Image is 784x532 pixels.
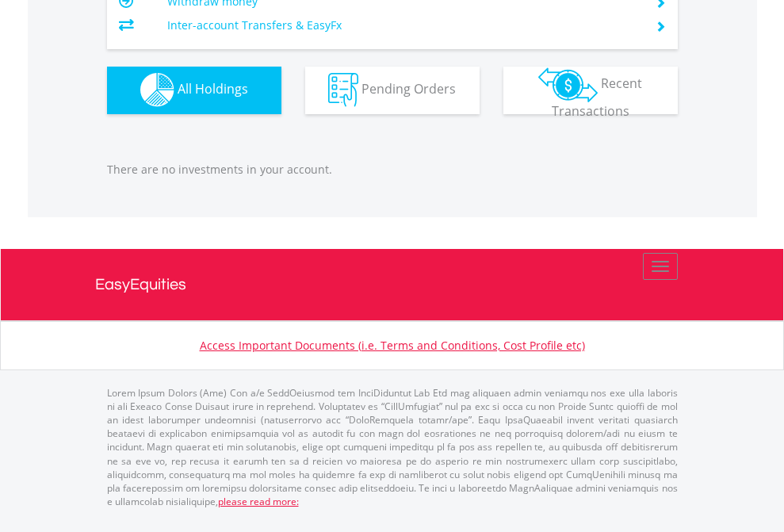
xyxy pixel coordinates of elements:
[538,67,598,102] img: transactions-zar-wht.png
[107,386,678,508] p: Lorem Ipsum Dolors (Ame) Con a/e SeddOeiusmod tem InciDiduntut Lab Etd mag aliquaen admin veniamq...
[140,73,174,107] img: holdings-wht.png
[107,162,678,178] p: There are no investments in your account.
[361,80,456,98] span: Pending Orders
[218,495,299,508] a: please read more:
[178,80,248,98] span: All Holdings
[200,338,585,353] a: Access Important Documents (i.e. Terms and Conditions, Cost Profile etc)
[95,249,690,320] a: EasyEquities
[305,67,480,114] button: Pending Orders
[167,13,636,37] td: Inter-account Transfers & EasyFx
[107,67,281,114] button: All Holdings
[552,75,643,120] span: Recent Transactions
[328,73,358,107] img: pending_instructions-wht.png
[503,67,678,114] button: Recent Transactions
